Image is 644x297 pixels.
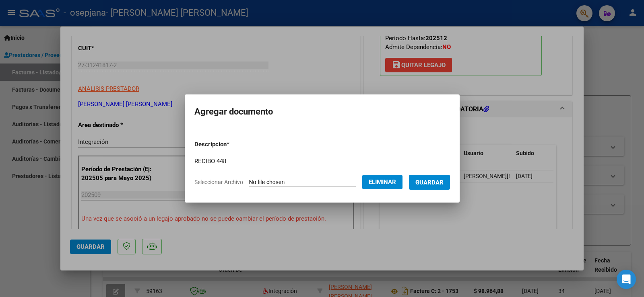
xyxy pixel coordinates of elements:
[194,104,450,119] h2: Agregar documento
[362,175,402,189] button: Eliminar
[194,140,271,149] p: Descripcion
[617,270,636,289] div: Open Intercom Messenger
[194,179,243,185] span: Seleccionar Archivo
[409,175,450,190] button: Guardar
[415,179,444,186] span: Guardar
[369,178,396,186] span: Eliminar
